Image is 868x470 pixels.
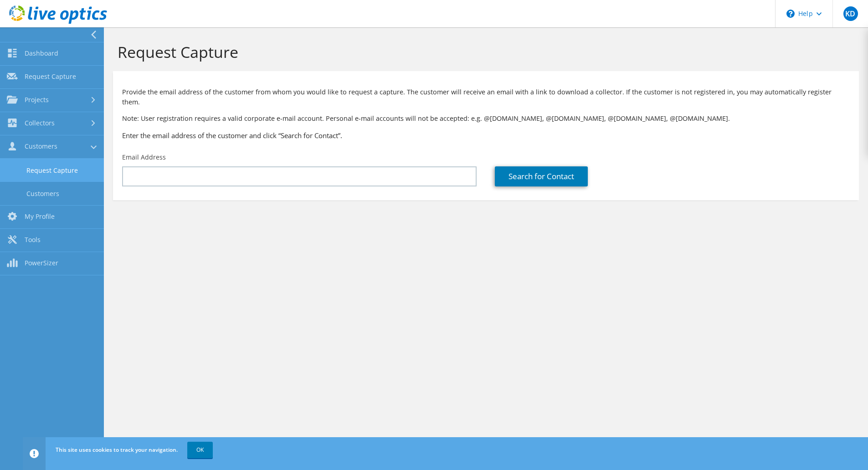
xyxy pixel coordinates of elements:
label: Email Address [122,153,166,162]
span: KD [843,6,858,21]
h1: Request Capture [118,42,850,62]
span: This site uses cookies to track your navigation. [56,446,178,454]
h3: Enter the email address of the customer and click “Search for Contact”. [122,130,850,140]
p: Note: User registration requires a valid corporate e-mail account. Personal e-mail accounts will ... [122,114,850,124]
p: Provide the email address of the customer from whom you would like to request a capture. The cust... [122,87,850,107]
a: OK [187,442,213,458]
svg: \n [786,10,795,18]
a: Search for Contact [495,166,588,186]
